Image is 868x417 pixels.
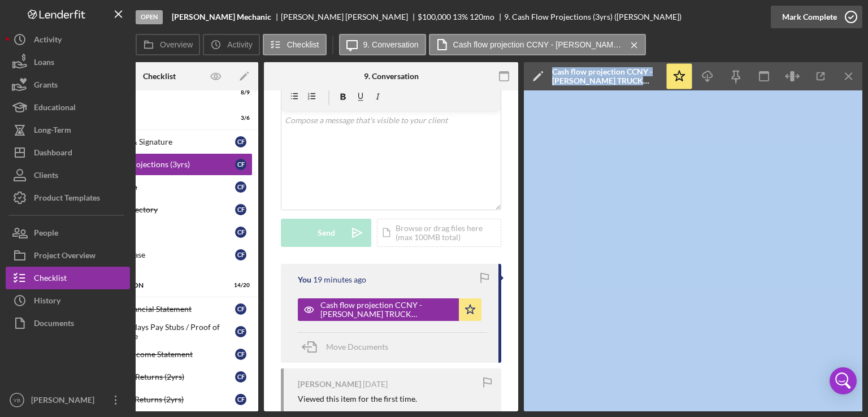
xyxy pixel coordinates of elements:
div: C F [235,181,246,193]
div: C F [235,303,246,315]
div: Documents [34,312,74,337]
text: YB [14,397,21,403]
div: Business Trajectory [89,205,235,214]
div: Personal Financial Statement [89,305,235,314]
a: Personal Tax Returns (2yrs)CF [66,366,253,388]
div: Mark Complete [782,6,837,28]
div: Open [136,10,163,24]
div: 14 / 20 [229,282,250,289]
div: Inquiry [83,89,222,96]
div: [PERSON_NAME] [28,389,102,414]
div: 3 / 6 [229,115,250,121]
div: 9. Cash Flow Projections (3yrs) ([PERSON_NAME]) [504,12,682,21]
div: Application [83,115,222,121]
div: C F [235,227,246,238]
button: Move Documents [298,333,400,361]
a: Documents [6,312,130,335]
a: Personal Financial StatementCF [66,298,253,320]
div: References [89,228,235,237]
label: Overview [160,40,193,49]
div: Personal Tax Returns (2yrs) [89,372,235,381]
button: Cash flow projection CCNY - [PERSON_NAME] TRUCK MECHANIC.xlsx [298,298,481,321]
button: Send [281,219,371,247]
a: ReferencesCF [66,221,253,244]
a: Business Tax Returns (2yrs)CF [66,388,253,411]
div: 120 mo [470,12,494,21]
div: You [298,275,311,284]
a: Terms, Fees & SignatureCF [66,131,253,153]
time: 2025-09-19 14:11 [363,380,388,389]
a: Eligibility PhaseCF [66,244,253,266]
a: Cash Flow Projections (3yrs)CF [66,153,253,176]
a: Previous 30 days Pay Stubs / Proof of Other IncomeCF [66,320,253,343]
button: Activity [203,34,259,55]
div: C F [235,349,246,360]
button: Checklist [263,34,327,55]
div: C F [235,204,246,215]
label: Checklist [287,40,319,49]
label: Cash flow projection CCNY - [PERSON_NAME] TRUCK MECHANIC.xlsx [453,40,623,49]
div: Terms, Fees & Signature [89,137,235,146]
div: Documentation [83,282,222,289]
div: C F [235,159,246,170]
button: Overview [136,34,200,55]
label: 9. Conversation [363,40,419,49]
div: Business Tax Returns (2yrs) [89,395,235,404]
a: Business PlanCF [66,176,253,198]
button: 9. Conversation [339,34,426,55]
div: 13 % [453,12,468,21]
a: Household Income StatementCF [66,343,253,366]
div: [PERSON_NAME] [PERSON_NAME] [281,12,418,21]
button: YB[PERSON_NAME] [6,389,130,411]
div: C F [235,136,246,147]
div: Open Intercom Messenger [830,367,857,394]
label: Activity [227,40,252,49]
div: Viewed this item for the first time. [298,394,417,403]
div: C F [235,249,246,260]
div: Previous 30 days Pay Stubs / Proof of Other Income [89,323,235,341]
span: Move Documents [326,342,388,351]
div: C F [235,394,246,405]
div: Cash Flow Projections (3yrs) [89,160,235,169]
b: [PERSON_NAME] Mechanic [172,12,271,21]
button: Mark Complete [771,6,862,28]
div: Cash flow projection CCNY - [PERSON_NAME] TRUCK MECHANIC.xlsx [552,67,659,85]
div: Household Income Statement [89,350,235,359]
div: Checklist [143,72,176,81]
div: C F [235,326,246,337]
